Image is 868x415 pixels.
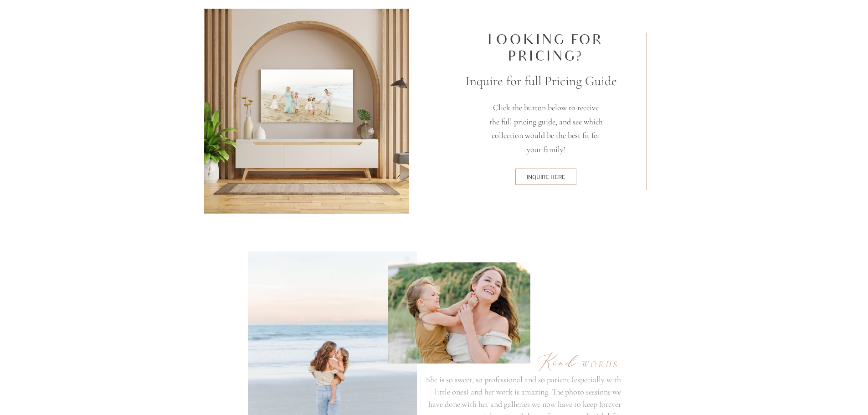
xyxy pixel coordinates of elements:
div: Kind [530,349,583,371]
h3: Inquire for full Pricing Guide [458,71,624,89]
div: words [580,358,621,369]
p: Click the button below to receive the full pricing guide, and see which collection would be the b... [488,101,604,162]
h2: looking for pricing? [458,32,633,65]
a: inquire here [517,173,575,180]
